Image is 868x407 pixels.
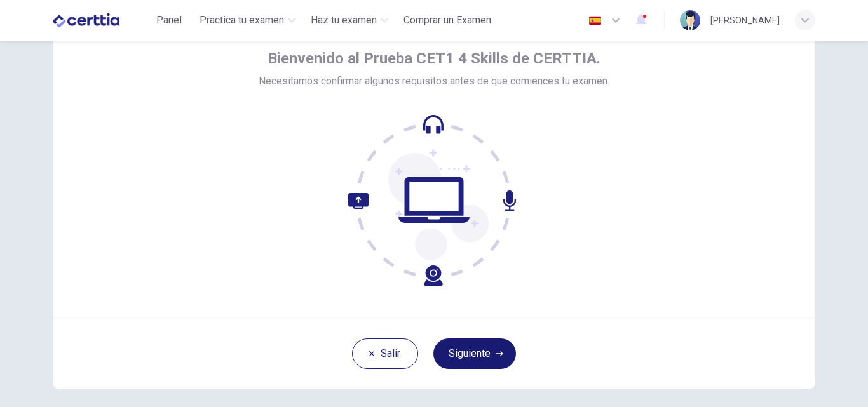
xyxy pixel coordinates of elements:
img: es [587,16,603,25]
span: Practica tu examen [200,13,284,28]
button: Haz tu examen [306,9,393,32]
div: [PERSON_NAME] [710,13,780,28]
img: Profile picture [680,10,700,30]
button: Salir [352,338,418,369]
button: Comprar un Examen [398,9,496,32]
img: CERTTIA logo [53,8,119,33]
button: Panel [149,9,189,32]
span: Necesitamos confirmar algunos requisitos antes de que comiences tu examen. [259,74,609,89]
span: Bienvenido al Prueba CET1 4 Skills de CERTTIA. [268,48,600,69]
button: Siguiente [433,338,516,369]
button: Practica tu examen [194,9,301,32]
span: Haz tu examen [311,13,377,28]
a: CERTTIA logo [53,8,149,33]
span: Comprar un Examen [403,13,491,28]
span: Panel [156,13,182,28]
